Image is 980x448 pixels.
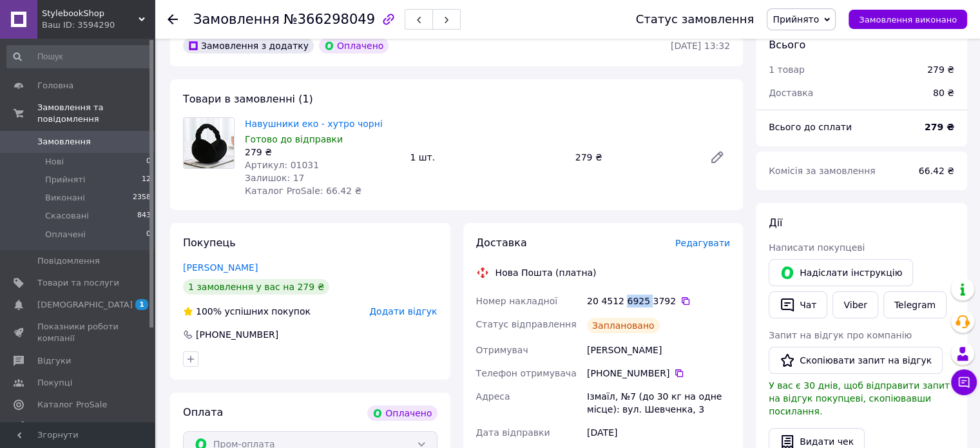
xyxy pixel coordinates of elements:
div: Оплачено [367,405,437,421]
a: Viber [832,291,878,318]
span: Відгуки [37,355,71,367]
div: 1 замовлення у вас на 279 ₴ [183,279,329,295]
input: Пошук [6,45,152,68]
button: Надіслати інструкцію [769,259,913,286]
a: Telegram [883,291,946,318]
span: [DEMOGRAPHIC_DATA] [37,299,133,311]
a: Редагувати [704,144,730,170]
div: 80 ₴ [925,79,962,107]
span: 66.42 ₴ [919,166,954,176]
span: 1 [135,299,148,310]
b: 279 ₴ [925,122,954,132]
span: Каталог ProSale: 66.42 ₴ [245,186,361,196]
span: №366298049 [283,12,375,27]
button: Замовлення виконано [849,10,967,29]
span: 0 [146,156,151,168]
span: 0 [146,229,151,240]
span: Всього до сплати [769,122,852,132]
span: Дата відправки [476,427,550,438]
div: [PHONE_NUMBER] [195,328,280,341]
span: Редагувати [675,238,730,248]
span: Готово до відправки [245,134,343,144]
div: [DATE] [584,421,733,444]
span: Покупці [37,377,72,389]
div: [PERSON_NAME] [584,338,733,362]
span: Повідомлення [37,255,100,267]
span: Виконані [45,192,85,204]
span: Додати відгук [369,306,437,317]
span: Нові [45,156,64,168]
button: Чат з покупцем [951,369,977,395]
div: Оплачено [319,38,389,54]
span: Артикул: 01031 [245,160,319,170]
div: Нова Пошта (платна) [492,266,600,279]
span: Замовлення виконано [859,15,957,24]
span: Телефон отримувача [476,368,577,378]
div: 1 шт. [405,148,570,166]
span: Отримувач [476,345,528,355]
span: Залишок: 17 [245,173,304,183]
span: Замовлення та повідомлення [37,102,155,125]
span: Головна [37,80,73,92]
span: Товари та послуги [37,277,119,289]
div: Замовлення з додатку [183,38,314,54]
div: 279 ₴ [245,146,399,159]
span: Комісія за замовлення [769,166,876,176]
span: Прийняті [45,174,85,186]
div: 279 ₴ [927,63,954,76]
div: Статус замовлення [636,13,754,26]
span: 12 [142,174,151,186]
span: Прийнято [773,14,819,24]
span: Адреса [476,391,510,402]
span: 843 [137,210,151,222]
span: Замовлення [193,12,280,27]
span: 1 товар [769,64,805,75]
span: Оплачені [45,229,86,240]
span: Написати покупцеві [769,242,865,253]
time: [DATE] 13:32 [671,41,730,51]
span: Номер накладної [476,296,558,306]
span: StylebookShop [42,8,139,19]
span: Оплата [183,406,223,418]
a: Навушники еко - хутро чорні [245,119,383,129]
span: 2358 [133,192,151,204]
span: Доставка [769,88,813,98]
span: Показники роботи компанії [37,321,119,344]
div: Ізмаїл, №7 (до 30 кг на одне місце): вул. Шевченка, 3 [584,385,733,421]
span: Статус відправлення [476,319,577,329]
img: Навушники еко - хутро чорні [184,118,234,168]
span: У вас є 30 днів, щоб відправити запит на відгук покупцеві, скопіювавши посилання. [769,380,950,416]
span: Аналітика [37,421,82,433]
button: Чат [769,291,827,318]
div: Ваш ID: 3594290 [42,19,155,31]
span: Запит на відгук про компанію [769,330,912,340]
div: успішних покупок [183,305,311,318]
span: Скасовані [45,210,89,222]
div: Повернутися назад [168,13,178,26]
div: Заплановано [587,318,660,333]
span: Дії [769,217,782,229]
span: Каталог ProSale [37,399,107,411]
div: 279 ₴ [570,148,699,166]
button: Скопіювати запит на відгук [769,347,943,374]
div: 20 4512 6925 3792 [587,295,730,307]
div: [PHONE_NUMBER] [587,367,730,380]
span: Замовлення [37,136,91,148]
span: 100% [196,306,222,317]
a: [PERSON_NAME] [183,262,258,273]
span: Всього [769,39,805,51]
span: Доставка [476,237,527,249]
span: Покупець [183,237,236,249]
span: Товари в замовленні (1) [183,93,313,105]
